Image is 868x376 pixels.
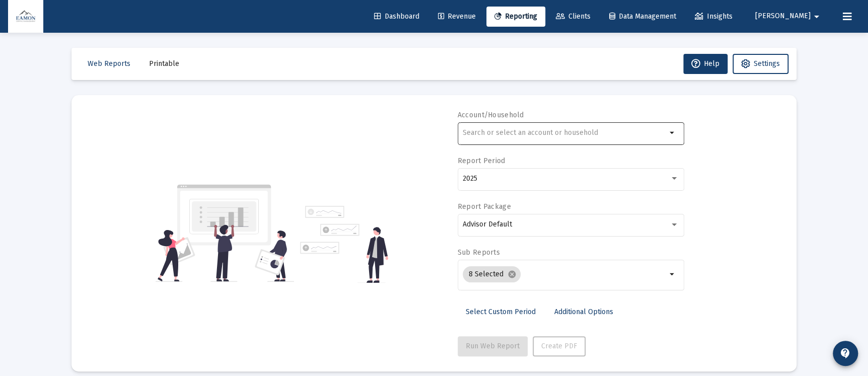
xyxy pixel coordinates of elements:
[458,336,528,356] button: Run Web Report
[683,54,728,74] button: Help
[463,174,477,183] span: 2025
[556,12,591,21] span: Clients
[754,59,780,68] span: Settings
[88,59,130,68] span: Web Reports
[438,12,476,21] span: Revenue
[463,129,667,137] input: Search or select an account or household
[609,12,676,21] span: Data Management
[743,6,835,26] button: [PERSON_NAME]
[141,54,187,74] button: Printable
[463,266,521,282] mat-chip: 8 Selected
[466,342,520,350] span: Run Web Report
[463,264,667,284] mat-chip-list: Selection
[733,54,788,74] button: Settings
[374,12,419,21] span: Dashboard
[149,59,179,68] span: Printable
[687,7,741,27] a: Insights
[486,7,545,27] a: Reporting
[548,7,599,27] a: Clients
[458,157,505,165] label: Report Period
[300,206,388,283] img: reporting-alt
[463,220,512,229] span: Advisor Default
[601,7,684,27] a: Data Management
[458,202,511,211] label: Report Package
[16,7,36,27] img: Dashboard
[430,7,484,27] a: Revenue
[755,12,811,21] span: [PERSON_NAME]
[667,127,679,139] mat-icon: arrow_drop_down
[366,7,427,27] a: Dashboard
[508,270,517,279] mat-icon: cancel
[695,12,733,21] span: Insights
[811,7,823,27] mat-icon: arrow_drop_down
[541,342,577,350] span: Create PDF
[554,308,613,316] span: Additional Options
[458,248,500,257] label: Sub Reports
[667,268,679,280] mat-icon: arrow_drop_down
[466,308,536,316] span: Select Custom Period
[458,111,524,119] label: Account/Household
[533,336,586,356] button: Create PDF
[156,183,294,283] img: reporting
[839,347,851,359] mat-icon: contact_support
[494,12,537,21] span: Reporting
[691,59,719,68] span: Help
[80,54,138,74] button: Web Reports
